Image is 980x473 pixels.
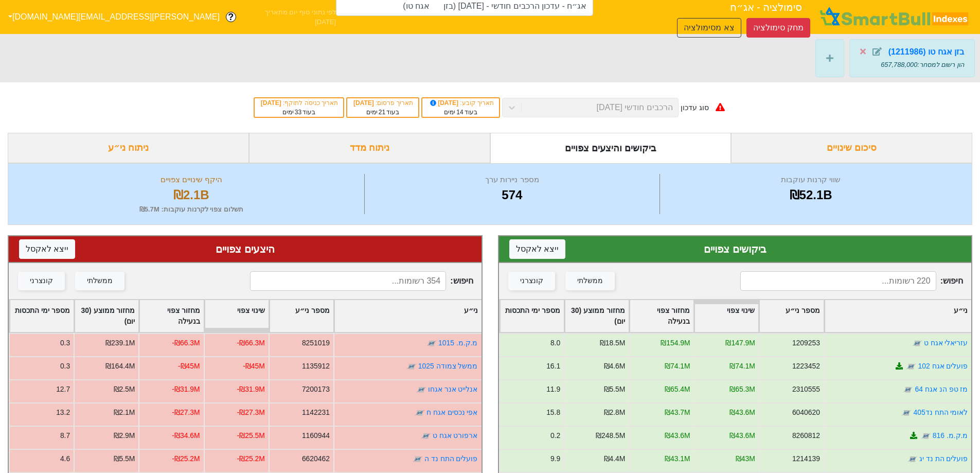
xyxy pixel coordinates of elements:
div: Toggle SortBy [270,300,333,332]
input: 354 רשומות... [250,271,446,291]
div: Toggle SortBy [630,300,693,332]
div: -₪45M [243,361,265,372]
div: ₪43.6M [729,407,755,418]
a: אפי נכסים אגח ח [426,408,478,416]
button: צא מסימולציה [677,18,741,38]
div: 8.7 [60,430,70,441]
div: -₪31.9M [172,384,200,395]
div: ממשלתי [577,275,603,287]
div: -₪45M [178,361,200,372]
div: ₪43.6M [729,430,755,441]
div: ₪74.1M [729,361,755,372]
span: [DATE] [353,99,376,107]
div: ₪248.5M [596,430,625,441]
div: -₪34.6M [172,430,200,441]
div: תאריך כניסה לתוקף : [260,98,338,108]
div: ₪147.9M [725,338,755,348]
div: בעוד ימים [427,108,494,117]
div: 16.1 [546,361,560,372]
div: שווי קרנות עוקבות [663,174,959,186]
div: תשלום צפוי לקרנות עוקבות : ₪5.7M [21,204,362,215]
div: קונצרני [30,275,53,287]
div: ₪2.1B [21,186,362,204]
span: לפי נתוני סוף יום מתאריך [DATE] [242,7,336,27]
div: 8260812 [792,430,819,441]
button: מחק סימולציה [746,18,810,38]
div: ₪2.9M [114,430,135,441]
div: 0.3 [60,338,70,348]
div: תאריך קובע : [427,98,494,108]
div: 9.9 [550,453,560,464]
div: -₪66.3M [237,338,265,348]
div: מספר ניירות ערך [367,174,657,186]
div: סוג עדכון [681,102,709,113]
div: 6040620 [792,407,819,418]
a: ממשל צמודה 1025 [418,362,478,370]
span: [DATE] [261,99,283,107]
div: ₪65.3M [729,384,755,395]
div: ניתוח מדד [249,133,490,163]
img: tase link [426,338,437,348]
div: Toggle SortBy [10,300,74,332]
a: פועלים אגח 102 [918,362,968,370]
div: Toggle SortBy [334,300,481,332]
span: חיפוש : [740,271,963,291]
img: SmartBull [818,7,972,27]
a: פועלים הת נד יג [919,454,968,463]
input: 220 רשומות... [740,271,936,291]
div: 0.3 [60,361,70,372]
a: מ.ק.מ. 1015 [438,339,477,347]
div: Toggle SortBy [759,300,823,332]
div: 8.0 [550,338,560,348]
a: פועלים התח נד ה [424,454,478,463]
div: ₪74.1M [664,361,690,372]
img: tase link [907,454,917,464]
div: 15.8 [546,407,560,418]
div: 1214139 [792,453,819,464]
button: ממשלתי [75,272,124,290]
div: ₪43.1M [664,453,690,464]
div: -₪27.3M [237,407,265,418]
div: 11.9 [546,384,560,395]
div: ₪2.8M [603,407,625,418]
div: ₪43M [735,453,755,464]
div: 1135912 [302,361,330,372]
div: ₪43.6M [664,430,690,441]
div: Toggle SortBy [75,300,138,332]
div: ₪43.7M [664,407,690,418]
div: -₪27.3M [172,407,200,418]
div: Toggle SortBy [205,300,269,332]
div: Toggle SortBy [565,300,629,332]
div: 0.2 [550,430,560,441]
img: tase link [901,408,912,418]
a: ארפורט אגח ט [433,431,478,440]
div: ₪5.5M [114,453,135,464]
img: tase link [413,454,423,464]
div: ₪4.4M [603,453,625,464]
div: תאריך פרסום : [352,98,413,108]
img: tase link [415,408,425,418]
button: ייצא לאקסל [509,239,565,259]
div: קונצרני [520,275,543,287]
img: tase link [912,338,922,348]
div: סיכום שינויים [731,133,972,163]
div: Toggle SortBy [500,300,564,332]
div: 4.6 [60,453,70,464]
div: -₪25.2M [172,453,200,464]
div: ביקושים צפויים [509,241,961,257]
div: 1223452 [792,361,819,372]
a: אנלייט אנר אגחו [428,385,478,393]
div: ₪2.1M [114,407,135,418]
a: עזריאלי אגח ט [923,339,968,347]
span: הון רשום למסחר : 657,788,000 [881,61,964,68]
div: Toggle SortBy [139,300,203,332]
img: tase link [903,384,913,395]
strong: בזן אגח טו (1211986) [888,47,964,56]
div: 6620462 [302,453,330,464]
div: -₪25.5M [237,430,265,441]
img: tase link [920,431,931,441]
div: היצעים צפויים [19,241,471,257]
div: ₪18.5M [599,338,625,348]
div: ₪65.4M [664,384,690,395]
div: -₪25.2M [237,453,265,464]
